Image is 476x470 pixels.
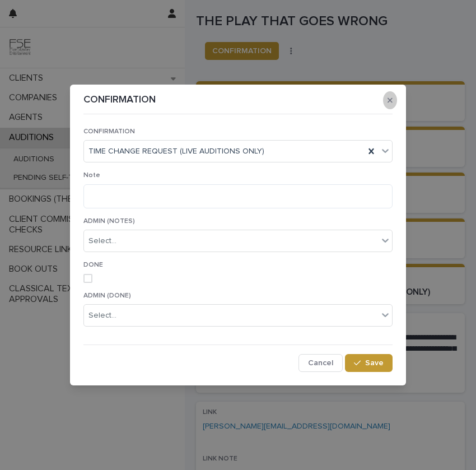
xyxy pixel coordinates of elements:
[88,310,116,322] div: Select...
[365,359,384,367] span: Save
[88,146,264,157] span: TIME CHANGE REQUEST (LIVE AUDITIONS ONLY)
[83,292,131,299] span: ADMIN (DONE)
[83,262,103,268] span: DONE
[308,359,333,367] span: Cancel
[345,354,393,372] button: Save
[83,172,100,179] span: Note
[88,235,116,247] div: Select...
[83,94,156,106] p: CONFIRMATION
[83,218,135,225] span: ADMIN (NOTES)
[83,128,135,135] span: CONFIRMATION
[298,354,343,372] button: Cancel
